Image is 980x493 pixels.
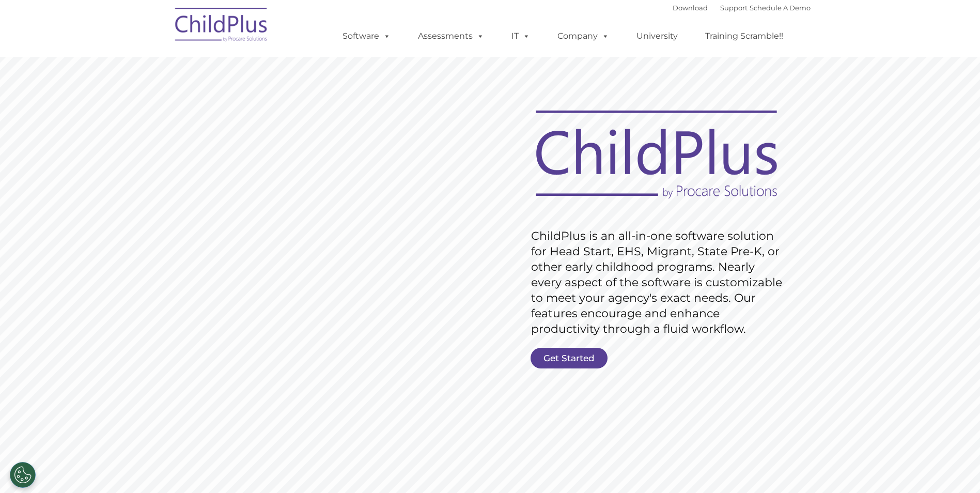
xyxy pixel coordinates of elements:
[626,26,688,47] a: University
[531,348,608,368] a: Get Started
[332,26,401,47] a: Software
[695,26,794,47] a: Training Scramble!!
[547,26,619,47] a: Company
[673,4,811,12] font: |
[673,4,708,12] a: Download
[531,228,787,337] rs-layer: ChildPlus is an all-in-one software solution for Head Start, EHS, Migrant, State Pre-K, or other ...
[170,1,273,52] img: ChildPlus by Procare Solutions
[408,26,494,47] a: Assessments
[720,4,748,12] a: Support
[750,4,811,12] a: Schedule A Demo
[501,26,540,47] a: IT
[10,462,36,488] button: Cookies Settings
